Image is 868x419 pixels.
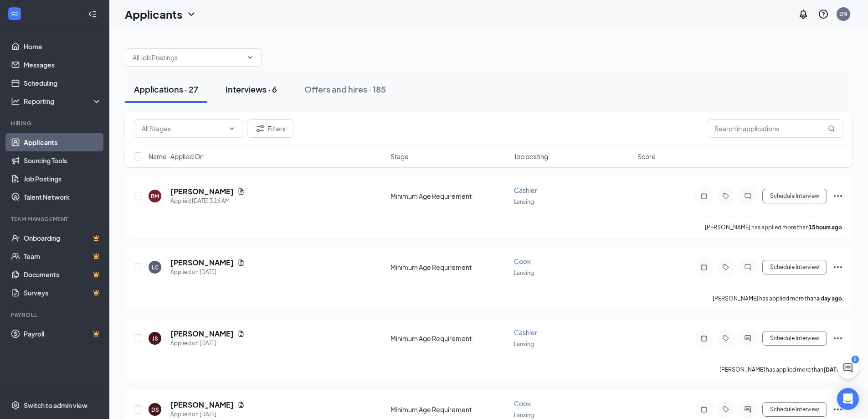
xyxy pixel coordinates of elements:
[837,357,859,379] button: ChatActive
[707,119,843,138] input: Search in applications
[151,406,159,414] div: DS
[713,295,843,302] p: [PERSON_NAME] has applied more than .
[226,83,277,95] div: Interviews · 6
[798,9,809,20] svg: Notifications
[24,37,102,56] a: Home
[699,406,709,413] svg: Note
[390,334,508,343] div: Minimum Age Requirement
[11,401,20,410] svg: Settings
[170,339,245,348] div: Applied on [DATE]
[762,189,827,203] button: Schedule Interview
[719,366,843,373] p: [PERSON_NAME] has applied more than .
[24,247,102,265] a: TeamCrown
[514,257,531,265] span: Cook
[11,311,100,319] div: Payroll
[699,192,709,200] svg: Note
[837,388,859,410] div: Open Intercom Messenger
[720,192,731,200] svg: Tag
[832,191,843,202] svg: Ellipses
[170,329,234,339] h5: [PERSON_NAME]
[699,264,709,271] svg: Note
[390,263,508,272] div: Minimum Age Requirement
[828,125,835,132] svg: MagnifyingGlass
[237,401,245,409] svg: Document
[720,406,731,413] svg: Tag
[742,335,753,342] svg: ActiveChat
[170,258,234,268] h5: [PERSON_NAME]
[762,331,827,346] button: Schedule Interview
[742,192,753,200] svg: ChatInactive
[170,186,234,197] h5: [PERSON_NAME]
[24,401,87,410] div: Switch to admin view
[170,410,245,419] div: Applied on [DATE]
[24,188,102,206] a: Talent Network
[514,341,534,347] span: Lansing
[11,119,100,127] div: Hiring
[24,133,102,151] a: Applicants
[24,229,102,247] a: OnboardingCrown
[762,260,827,274] button: Schedule Interview
[152,335,158,342] div: JS
[24,325,102,343] a: PayrollCrown
[237,259,245,266] svg: Document
[24,97,102,106] div: Reporting
[88,10,97,19] svg: Collapse
[720,335,731,342] svg: Tag
[149,152,204,161] span: Name · Applied On
[125,6,182,22] h1: Applicants
[809,224,842,231] b: 15 hours ago
[390,152,409,161] span: Stage
[839,10,847,18] div: DN
[818,9,829,20] svg: QuestionInfo
[247,54,254,61] svg: ChevronDown
[720,264,731,271] svg: Tag
[514,412,534,419] span: Lansing
[142,124,225,134] input: All Stages
[852,356,859,363] div: 5
[133,52,243,62] input: All Job Postings
[514,399,531,408] span: Cook
[832,262,843,273] svg: Ellipses
[170,197,245,206] div: Applied [DATE] 3:16 AM
[10,9,19,18] svg: WorkstreamLogo
[237,330,245,337] svg: Document
[817,295,842,302] b: a day ago
[832,404,843,415] svg: Ellipses
[304,83,386,95] div: Offers and hires · 185
[24,151,102,170] a: Sourcing Tools
[637,152,656,161] span: Score
[842,362,853,373] svg: ChatActive
[762,402,827,417] button: Schedule Interview
[742,406,753,413] svg: ActiveChat
[514,269,534,276] span: Lansing
[514,152,548,161] span: Job posting
[24,74,102,92] a: Scheduling
[514,186,537,194] span: Cashier
[255,123,266,134] svg: Filter
[170,400,234,410] h5: [PERSON_NAME]
[390,405,508,414] div: Minimum Age Requirement
[11,215,100,223] div: Team Management
[247,119,293,138] button: Filter Filters
[832,333,843,344] svg: Ellipses
[24,56,102,74] a: Messages
[514,328,537,336] span: Cashier
[11,97,20,106] svg: Analysis
[152,264,159,271] div: LC
[151,192,159,200] div: BM
[699,335,709,342] svg: Note
[24,170,102,188] a: Job Postings
[237,188,245,195] svg: Document
[742,264,753,271] svg: ChatInactive
[390,191,508,201] div: Minimum Age Requirement
[514,198,534,205] span: Lansing
[228,125,236,132] svg: ChevronDown
[24,284,102,302] a: SurveysCrown
[823,366,842,373] b: [DATE]
[170,268,245,277] div: Applied on [DATE]
[186,9,197,20] svg: ChevronDown
[705,223,843,231] p: [PERSON_NAME] has applied more than .
[24,265,102,284] a: DocumentsCrown
[134,83,198,95] div: Applications · 27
